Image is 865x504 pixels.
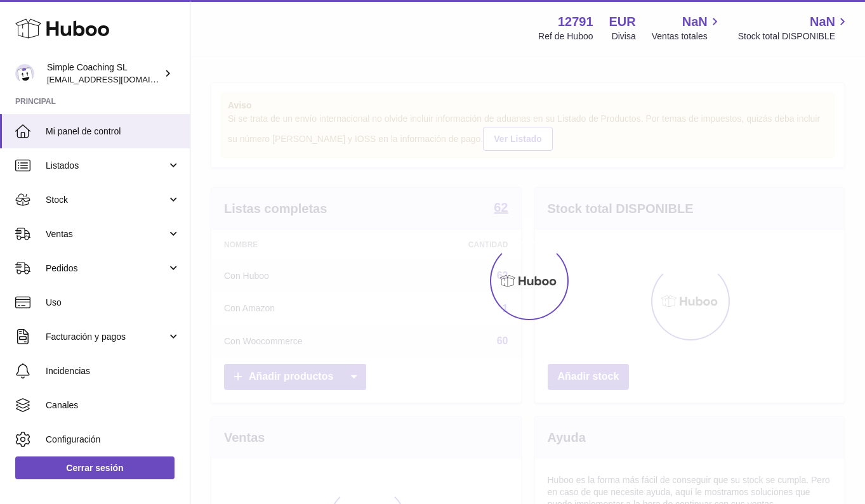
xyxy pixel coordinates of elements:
div: Simple Coaching SL [47,61,161,86]
div: Ref de Huboo [538,30,593,42]
strong: 12791 [558,13,593,30]
span: NaN [810,13,835,30]
span: Listados [46,160,167,172]
span: Configuración [46,434,180,446]
span: Uso [46,297,180,309]
span: Facturación y pagos [46,331,167,343]
span: Ventas [46,228,167,240]
a: NaN Stock total DISPONIBLE [738,13,850,42]
div: Divisa [612,30,636,42]
span: Ventas totales [652,30,722,42]
a: NaN Ventas totales [652,13,722,42]
img: info@simplecoaching.es [15,64,34,83]
a: Cerrar sesión [15,456,175,479]
span: NaN [682,13,708,30]
span: Canales [46,399,180,411]
span: Stock [46,194,167,206]
span: Incidencias [46,365,180,377]
span: Stock total DISPONIBLE [738,30,850,42]
span: [EMAIL_ADDRESS][DOMAIN_NAME] [47,74,187,84]
strong: EUR [609,13,636,30]
span: Pedidos [46,262,167,275]
span: Mi panel de control [46,126,180,138]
